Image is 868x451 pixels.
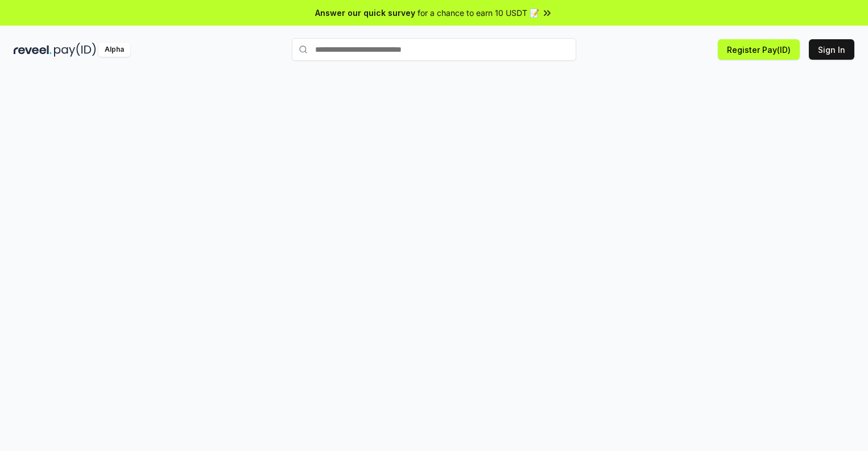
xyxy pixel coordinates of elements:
[809,39,854,60] button: Sign In
[418,7,539,19] span: for a chance to earn 10 USDT 📝
[315,7,415,19] span: Answer our quick survey
[98,43,130,57] div: Alpha
[54,43,96,57] img: pay_id
[718,39,800,60] button: Register Pay(ID)
[14,43,52,57] img: reveel_dark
